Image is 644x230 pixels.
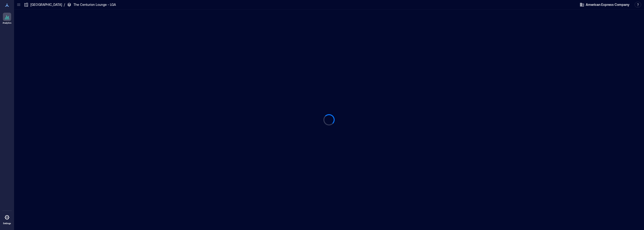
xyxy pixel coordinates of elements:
a: Analytics [1,11,13,26]
button: American Express Company [578,1,631,8]
a: Settings [1,212,13,226]
p: / [64,2,65,7]
p: [GEOGRAPHIC_DATA] [30,2,62,7]
p: Settings [3,222,11,225]
span: American Express Company [586,2,629,7]
p: The Centurion Lounge - LGA [73,2,116,7]
p: Analytics [3,22,11,24]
